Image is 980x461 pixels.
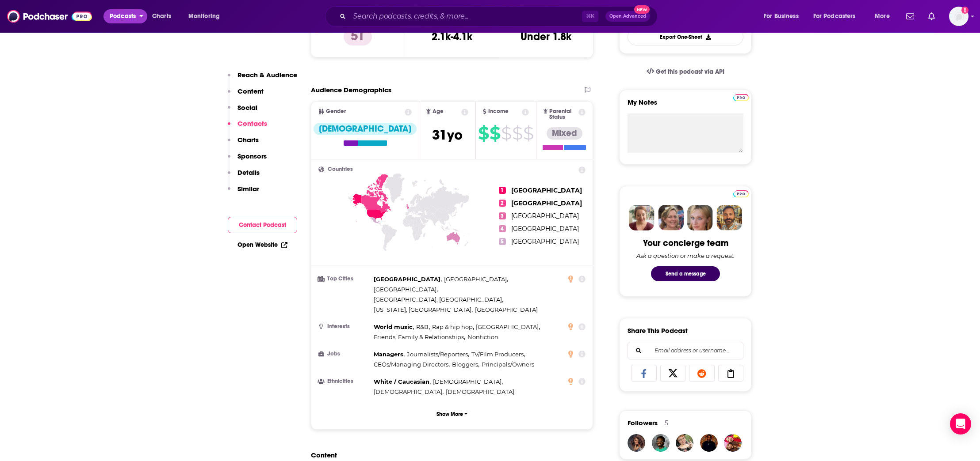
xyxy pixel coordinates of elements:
[925,9,938,24] a: Show notifications dropdown
[237,87,264,95] p: Content
[328,166,353,172] span: Countries
[639,61,731,83] a: Get this podcast via API
[318,406,586,422] button: Show More
[582,11,598,22] span: ⌘ K
[700,434,718,452] img: blackscrollnetwork
[237,152,267,160] p: Sponsors
[318,378,370,384] h3: Ethnicities
[511,212,579,220] span: [GEOGRAPHIC_DATA]
[764,10,799,23] span: For Business
[374,296,502,303] span: [GEOGRAPHIC_DATA], [GEOGRAPHIC_DATA]
[311,451,586,459] h2: Content
[228,152,267,168] button: Sponsors
[228,217,297,233] button: Contact Podcast
[758,9,810,23] button: open menu
[652,434,670,452] img: jaoowolabi
[476,323,539,330] span: [GEOGRAPHIC_DATA]
[344,28,372,45] p: 51
[7,8,92,25] img: Podchaser - Follow, Share and Rate Podcasts
[521,30,571,43] h3: Under 1.8k
[416,322,430,332] span: ,
[631,365,657,382] a: Share on Facebook
[523,126,533,140] span: $
[228,185,259,201] button: Similar
[374,322,414,332] span: ,
[433,109,444,114] span: Age
[228,136,259,152] button: Charts
[407,349,469,359] span: ,
[547,127,582,140] div: Mixed
[499,200,506,207] span: 2
[444,274,508,284] span: ,
[628,434,645,452] img: GeminiQueen08
[512,126,522,140] span: $
[228,71,297,87] button: Reach & Audience
[374,286,436,293] span: [GEOGRAPHIC_DATA]
[813,10,856,23] span: For Podcasters
[549,109,577,120] span: Parental Status
[374,388,442,395] span: [DEMOGRAPHIC_DATA]
[511,238,579,246] span: [GEOGRAPHIC_DATA]
[609,14,646,19] span: Open Advanced
[103,9,147,23] button: open menu
[237,168,260,177] p: Details
[374,274,442,284] span: ,
[628,419,658,427] span: Followers
[658,205,684,230] img: Barbara Profile
[182,9,231,23] button: open menu
[432,30,472,43] h3: 2.1k-4.1k
[875,10,890,23] span: More
[432,126,463,144] span: 31 yo
[374,276,440,283] span: [GEOGRAPHIC_DATA]
[950,413,971,435] div: Open Intercom Messenger
[237,185,259,193] p: Similar
[374,359,450,370] span: ,
[374,306,471,313] span: [US_STATE], [GEOGRAPHIC_DATA]
[471,351,524,358] span: TV/Film Producers
[628,98,743,113] label: My Notes
[188,10,220,23] span: Monitoring
[374,305,473,315] span: ,
[374,333,464,340] span: Friends, Family & Relationships
[733,189,749,197] a: Pro website
[488,109,509,114] span: Income
[961,7,969,14] svg: Add a profile image
[660,365,686,382] a: Share on X/Twitter
[374,323,413,330] span: World music
[237,103,257,112] p: Social
[471,349,525,359] span: ,
[436,411,463,417] p: Show More
[724,434,742,452] img: BlackMeUpPodcast
[432,323,473,330] span: Rap & hip hop
[949,7,969,26] span: Logged in as TeszlerPR
[511,225,579,233] span: [GEOGRAPHIC_DATA]
[374,351,403,358] span: Managers
[228,168,260,185] button: Details
[665,419,668,427] div: 5
[374,361,448,368] span: CEOs/Managing Directors
[228,103,257,120] button: Social
[511,186,582,194] span: [GEOGRAPHIC_DATA]
[467,333,498,340] span: Nonfiction
[634,5,650,14] span: New
[490,126,500,140] span: $
[110,10,136,23] span: Podcasts
[311,86,391,94] h2: Audience Demographics
[433,378,501,385] span: [DEMOGRAPHIC_DATA]
[349,9,582,23] input: Search podcasts, credits, & more...
[452,361,478,368] span: Bloggers
[444,276,507,283] span: [GEOGRAPHIC_DATA]
[511,199,582,207] span: [GEOGRAPHIC_DATA]
[374,377,431,387] span: ,
[228,119,267,136] button: Contacts
[689,365,715,382] a: Share on Reddit
[318,276,370,282] h3: Top Cities
[237,119,267,128] p: Contacts
[676,434,693,452] img: mollyspectorwilliams
[237,136,259,144] p: Charts
[733,94,749,101] img: Podchaser Pro
[903,9,918,24] a: Show notifications dropdown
